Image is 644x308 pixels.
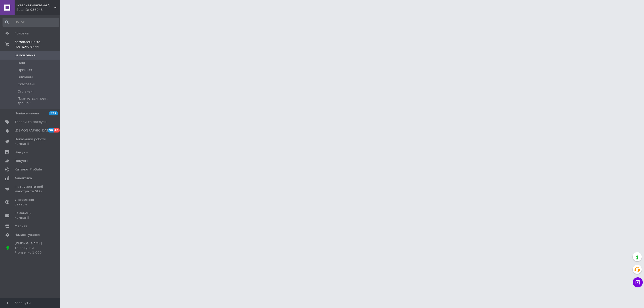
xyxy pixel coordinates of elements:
span: Гаманець компанії [15,211,47,220]
span: Планується повт. дзвінок [18,96,59,105]
span: Налаштування [15,233,40,237]
span: Управління сайтом [15,198,47,207]
span: 48 [54,128,59,133]
span: 50 [48,128,54,133]
span: Відгуки [15,150,28,155]
div: Prom мікс 1 000 [15,250,47,255]
span: Інтернет-магазин "JetPad" [16,3,54,8]
span: Каталог ProSale [15,167,42,172]
span: Замовлення та повідомлення [15,40,60,49]
span: Скасовані [18,82,35,86]
span: 99+ [49,111,58,115]
span: [PERSON_NAME] та рахунки [15,241,47,255]
span: Покупці [15,159,28,163]
span: Маркет [15,224,27,229]
button: Чат з покупцем [633,277,643,287]
span: Аналітика [15,176,32,181]
span: Головна [15,31,29,36]
span: Замовлення [15,53,35,58]
span: Виконані [18,75,33,79]
div: Ваш ID: 936943 [16,8,60,12]
span: [DEMOGRAPHIC_DATA] [15,128,52,133]
span: Інструменти веб-майстра та SEO [15,185,47,194]
span: Оплачені [18,89,33,94]
input: Пошук [3,18,59,27]
span: Прийняті [18,68,33,72]
span: Нові [18,61,25,65]
span: Товари та послуги [15,120,47,124]
span: Показники роботи компанії [15,137,47,146]
span: Повідомлення [15,111,39,116]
